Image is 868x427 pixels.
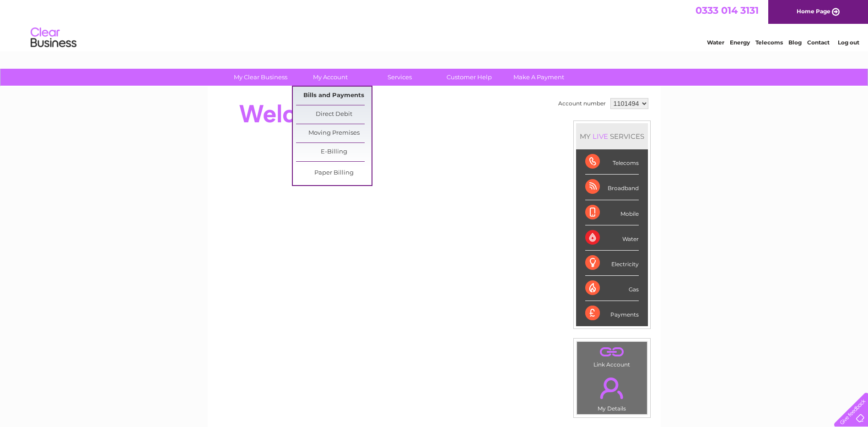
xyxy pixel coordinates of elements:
[591,132,610,141] div: LIVE
[585,225,639,251] div: Water
[296,105,372,124] a: Direct Debit
[296,143,372,161] a: E-Billing
[695,5,759,16] a: 0333 014 3131
[585,175,639,200] div: Broadband
[585,200,639,225] div: Mobile
[556,96,608,111] td: Account number
[577,341,647,370] td: Link Account
[730,39,750,46] a: Energy
[292,69,368,86] a: My Account
[585,301,639,326] div: Payments
[362,69,437,86] a: Services
[296,124,372,142] a: Moving Premises
[579,344,645,360] a: .
[223,69,298,86] a: My Clear Business
[807,39,830,46] a: Contact
[585,251,639,276] div: Electricity
[431,69,507,86] a: Customer Help
[576,123,648,149] div: MY SERVICES
[296,87,372,105] a: Bills and Payments
[788,39,802,46] a: Blog
[218,5,651,44] div: Clear Business is a trading name of Verastar Limited (registered in [GEOGRAPHIC_DATA] No. 3667643...
[585,276,639,301] div: Gas
[296,164,372,182] a: Paper Billing
[579,372,645,404] a: .
[707,39,724,46] a: Water
[585,149,639,175] div: Telecoms
[838,39,859,46] a: Log out
[30,24,77,52] img: logo.png
[577,370,647,415] td: My Details
[755,39,783,46] a: Telecoms
[501,69,577,86] a: Make A Payment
